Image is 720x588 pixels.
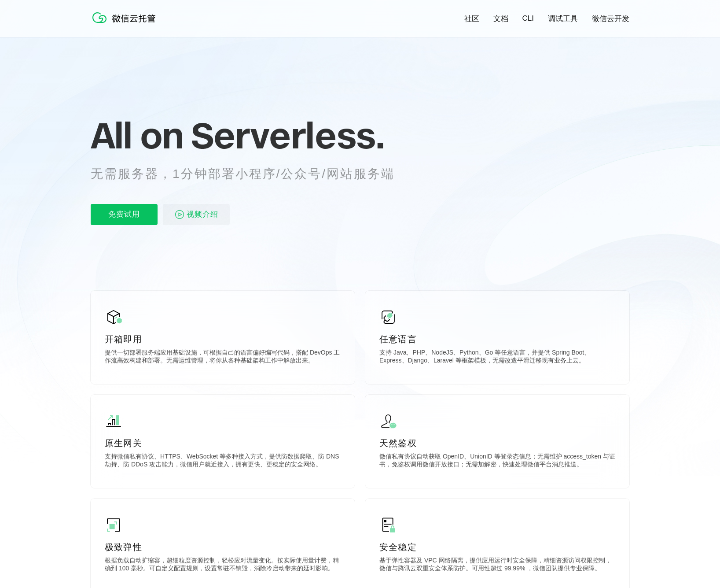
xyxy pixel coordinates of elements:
[91,9,161,26] img: 微信云托管
[105,437,341,449] p: 原生网关
[592,14,629,24] a: 微信云开发
[105,541,341,553] p: 极致弹性
[522,14,534,23] a: CLI
[379,333,615,345] p: 任意语言
[548,14,578,24] a: 调试工具
[91,20,161,28] a: 微信云托管
[91,165,411,183] p: 无需服务器，1分钟部署小程序/公众号/网站服务端
[379,541,615,553] p: 安全稳定
[105,349,341,366] p: 提供一切部署服务端应用基础设施，可根据自己的语言偏好编写代码，搭配 DevOps 工作流高效构建和部署。无需运维管理，将你从各种基础架构工作中解放出来。
[174,209,185,220] img: video_play.svg
[493,14,508,24] a: 文档
[105,333,341,345] p: 开箱即用
[464,14,479,24] a: 社区
[91,204,158,225] p: 免费试用
[379,349,615,366] p: 支持 Java、PHP、NodeJS、Python、Go 等任意语言，并提供 Spring Boot、Express、Django、Laravel 等框架模板，无需改造平滑迁移现有业务上云。
[379,453,615,470] p: 微信私有协议自动获取 OpenID、UnionID 等登录态信息；无需维护 access_token 与证书，免鉴权调用微信开放接口；无需加解密，快速处理微信平台消息推送。
[105,557,341,574] p: 根据负载自动扩缩容，超细粒度资源控制，轻松应对流量变化。按实际使用量计费，精确到 100 毫秒。可自定义配置规则，设置常驻不销毁，消除冷启动带来的延时影响。
[379,557,615,574] p: 基于弹性容器及 VPC 网络隔离，提供应用运行时安全保障，精细资源访问权限控制，微信与腾讯云双重安全体系防护。可用性超过 99.99% ，微信团队提供专业保障。
[105,453,341,470] p: 支持微信私有协议、HTTPS、WebSocket 等多种接入方式，提供防数据爬取、防 DNS 劫持、防 DDoS 攻击能力，微信用户就近接入，拥有更快、更稳定的安全网络。
[379,437,615,449] p: 天然鉴权
[91,113,183,157] span: All on
[191,113,384,157] span: Serverless.
[187,204,218,225] span: 视频介绍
